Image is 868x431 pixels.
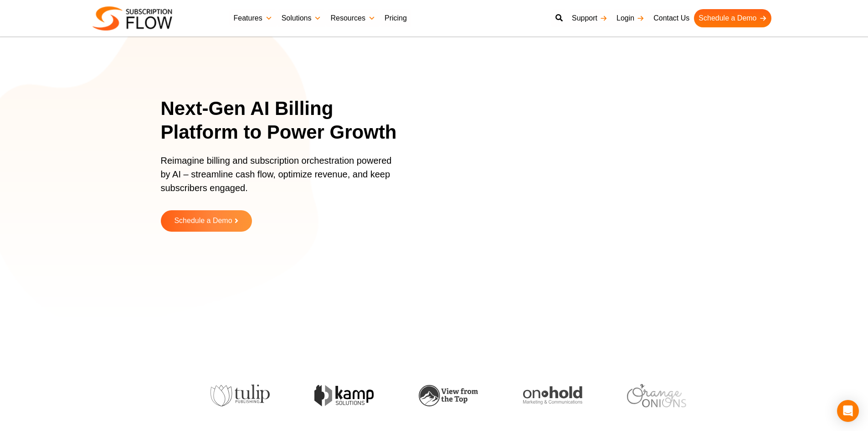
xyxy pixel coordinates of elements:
[161,154,398,204] p: Reimagine billing and subscription orchestration powered by AI – streamline cash flow, optimize r...
[314,385,374,406] img: kamp-solution
[326,9,380,27] a: Resources
[694,9,771,27] a: Schedule a Demo
[380,9,411,27] a: Pricing
[229,9,277,27] a: Features
[174,217,232,225] span: Schedule a Demo
[277,9,326,27] a: Solutions
[161,97,409,145] h1: Next-Gen AI Billing Platform to Power Growth
[523,386,582,405] img: onhold-marketing
[211,384,270,406] img: tulip-publishing
[612,9,649,27] a: Login
[567,9,612,27] a: Support
[92,6,172,31] img: Subscriptionflow
[419,385,478,406] img: view-from-the-top
[161,210,252,232] a: Schedule a Demo
[837,400,859,422] div: Open Intercom Messenger
[649,9,694,27] a: Contact Us
[627,384,686,407] img: orange-onions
